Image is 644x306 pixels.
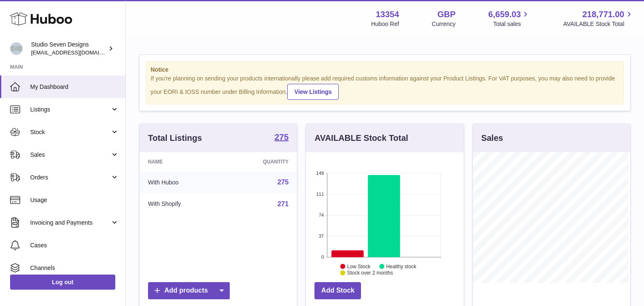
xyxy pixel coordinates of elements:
[437,9,455,20] strong: GBP
[314,132,408,144] h3: AVAILABLE Stock Total
[140,193,224,215] td: With Shopify
[347,270,393,276] text: Stock over 2 months
[319,213,324,218] text: 74
[30,196,119,204] span: Usage
[582,9,624,20] span: 218,771.00
[151,66,619,74] strong: Notice
[347,263,371,269] text: Low Stock
[224,152,297,171] th: Quantity
[493,20,530,28] span: Total sales
[488,9,531,28] a: 6,659.03 Total sales
[563,20,634,28] span: AVAILABLE Stock Total
[30,83,119,91] span: My Dashboard
[151,75,619,100] div: If you're planning on sending your products internationally please add required customs informati...
[278,200,289,207] a: 271
[148,282,230,299] a: Add products
[30,106,110,114] span: Listings
[31,41,106,57] div: Studio Seven Designs
[30,151,110,159] span: Sales
[30,264,119,272] span: Channels
[488,9,521,20] span: 6,659.03
[287,84,339,100] a: View Listings
[275,133,288,143] a: 275
[275,133,288,141] strong: 275
[386,263,417,269] text: Healthy stock
[319,233,324,239] text: 37
[371,20,399,28] div: Huboo Ref
[322,254,324,259] text: 0
[31,49,123,56] span: [EMAIL_ADDRESS][DOMAIN_NAME]
[140,171,224,193] td: With Huboo
[376,9,399,20] strong: 13354
[148,132,202,144] h3: Total Listings
[140,152,224,171] th: Name
[278,179,289,186] a: 275
[432,20,456,28] div: Currency
[30,174,110,182] span: Orders
[10,275,115,290] a: Log out
[314,282,361,299] a: Add Stock
[563,9,634,28] a: 218,771.00 AVAILABLE Stock Total
[316,171,324,176] text: 148
[316,192,324,197] text: 111
[30,219,110,227] span: Invoicing and Payments
[30,241,119,249] span: Cases
[481,132,503,144] h3: Sales
[30,128,110,136] span: Stock
[10,42,23,55] img: internalAdmin-13354@internal.huboo.com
